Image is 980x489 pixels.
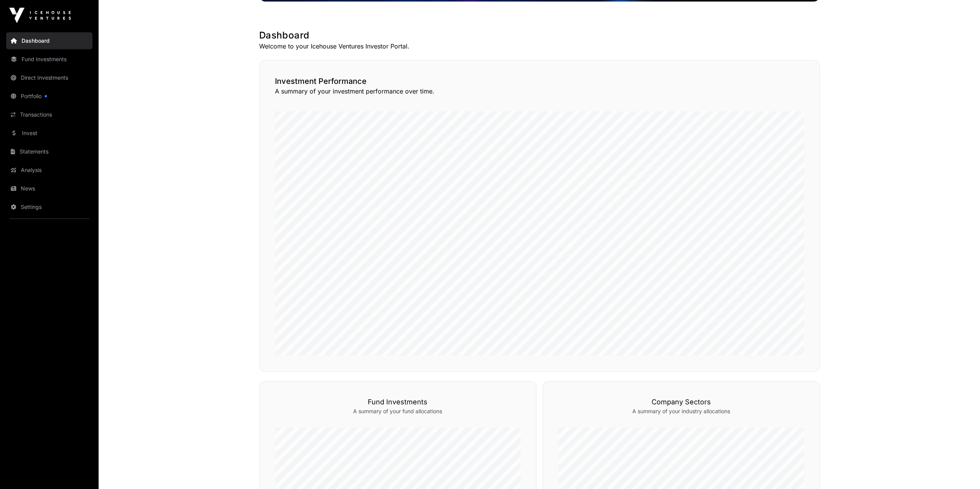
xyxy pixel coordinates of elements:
a: Transactions [6,106,92,123]
p: A summary of your investment performance over time. [275,87,804,96]
h3: Fund Investments [275,397,521,407]
h3: Company Sectors [558,397,804,407]
p: A summary of your industry allocations [558,407,804,415]
h1: Dashboard [259,29,820,42]
iframe: Chat Widget [941,452,980,489]
a: Invest [6,125,92,142]
a: Dashboard [6,32,92,49]
a: Direct Investments [6,69,92,86]
a: Statements [6,143,92,160]
p: A summary of your fund allocations [275,407,521,415]
a: Analysis [6,162,92,179]
a: Portfolio [6,88,92,105]
h2: Investment Performance [275,76,804,87]
img: Icehouse Ventures Logo [9,8,71,23]
p: Welcome to your Icehouse Ventures Investor Portal. [259,42,820,51]
a: Fund Investments [6,51,92,68]
a: Settings [6,199,92,215]
a: News [6,180,92,197]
